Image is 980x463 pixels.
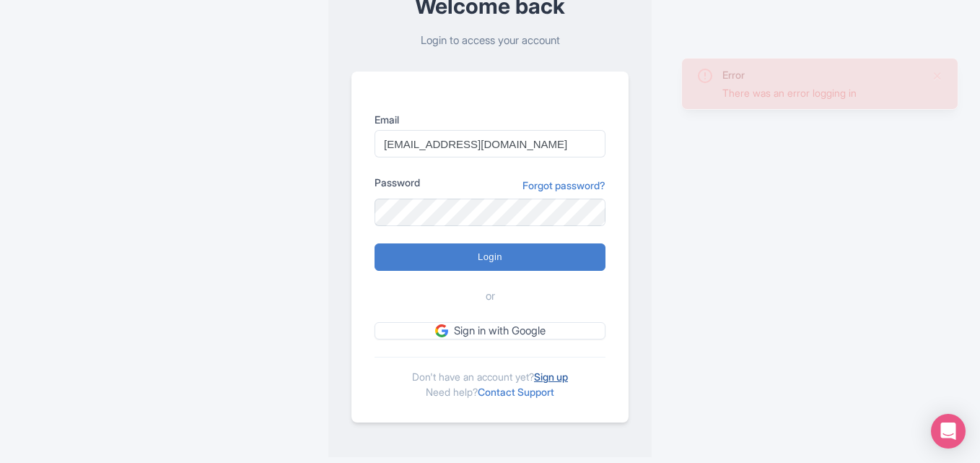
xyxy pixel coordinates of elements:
[375,357,605,399] div: Don't have an account yet? Need help?
[375,243,605,271] input: Login
[375,130,605,157] input: you@example.com
[931,414,966,449] div: Open Intercom Messenger
[351,33,629,49] p: Login to access your account
[522,178,605,193] a: Forgot password?
[478,386,554,398] a: Contact Support
[722,85,920,100] div: There was an error logging in
[534,371,568,383] a: Sign up
[375,322,605,340] a: Sign in with Google
[932,67,943,85] button: Close
[375,175,420,190] label: Password
[375,112,605,127] label: Email
[486,288,495,305] span: or
[435,324,448,337] img: google.svg
[722,67,920,82] div: Error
